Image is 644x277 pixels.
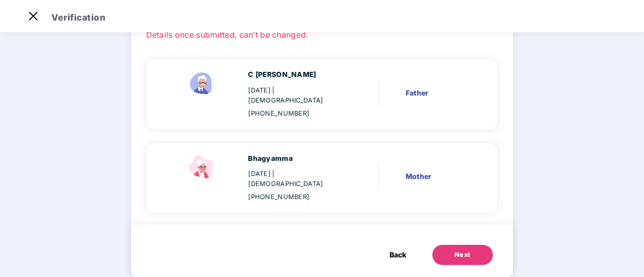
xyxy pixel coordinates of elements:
div: Mother [406,171,468,182]
p: Details once submitted, can’t be changed. [146,29,498,38]
div: Bhagyamma [248,153,342,164]
div: Father [406,87,468,99]
div: [DATE] [248,169,342,189]
div: Next [455,250,471,260]
div: [PHONE_NUMBER] [248,109,342,119]
img: svg+xml;base64,PHN2ZyBpZD0iRmF0aGVyX2ljb24iIHhtbG5zPSJodHRwOi8vd3d3LnczLm9yZy8yMDAwL3N2ZyIgeG1sbn... [181,69,222,98]
button: Back [379,245,416,265]
img: svg+xml;base64,PHN2ZyB4bWxucz0iaHR0cDovL3d3dy53My5vcmcvMjAwMC9zdmciIHdpZHRoPSI1NCIgaGVpZ2h0PSIzOC... [181,153,222,181]
div: [DATE] [248,85,342,106]
div: C [PERSON_NAME] [248,69,342,80]
button: Next [432,245,493,265]
div: [PHONE_NUMBER] [248,192,342,202]
span: Back [390,249,406,260]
